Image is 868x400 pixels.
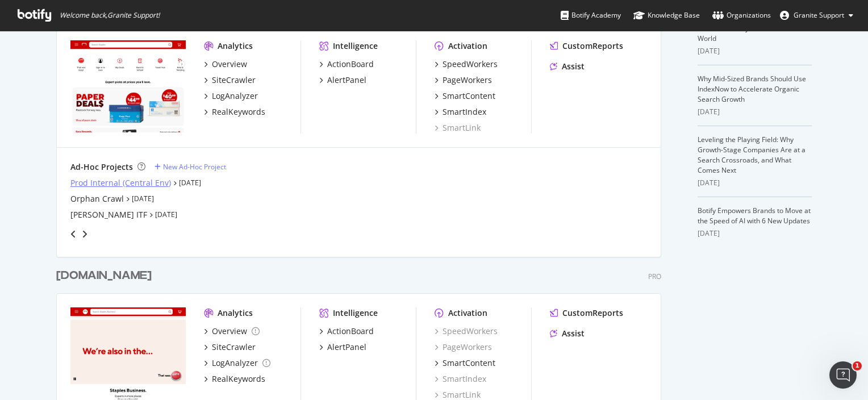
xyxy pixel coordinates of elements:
div: Overview [212,59,247,70]
span: 1 [853,361,862,370]
a: AlertPanel [319,341,366,353]
a: PageWorkers [435,341,492,353]
div: LogAnalyzer [212,90,258,102]
div: SiteCrawler [212,74,256,86]
div: AlertPanel [327,341,366,353]
div: Analytics [218,40,253,52]
div: Activation [448,40,487,52]
a: Prod Internal (Central Env) [70,177,171,189]
a: [DOMAIN_NAME] [56,268,156,284]
a: Botify Empowers Brands to Move at the Speed of AI with 6 New Updates [698,206,811,226]
a: Why Mid-Sized Brands Should Use IndexNow to Accelerate Organic Search Growth [698,74,806,104]
div: Assist [562,61,585,72]
div: Intelligence [333,40,378,52]
div: CustomReports [562,307,623,319]
div: AlertPanel [327,74,366,86]
div: [DATE] [698,46,812,56]
div: [DOMAIN_NAME] [56,268,152,284]
div: Overview [212,326,247,337]
div: ActionBoard [327,326,374,337]
a: Overview [204,326,260,337]
a: SmartContent [435,90,495,102]
a: SiteCrawler [204,74,256,86]
a: CustomReports [550,40,623,52]
div: SmartContent [443,90,495,102]
a: ActionBoard [319,326,374,337]
button: Granite Support [771,6,862,24]
div: Analytics [218,307,253,319]
img: staples.com [70,40,186,132]
a: SpeedWorkers [435,326,498,337]
div: Knowledge Base [633,10,700,21]
div: angle-left [66,225,81,243]
a: PageWorkers [435,74,492,86]
a: SpeedWorkers [435,59,498,70]
div: CustomReports [562,40,623,52]
div: angle-right [81,228,89,240]
div: Pro [648,272,661,281]
div: RealKeywords [212,106,265,118]
iframe: Intercom live chat [829,361,857,389]
div: Organizations [712,10,771,21]
a: SmartLink [435,122,481,134]
div: Intelligence [333,307,378,319]
a: Overview [204,59,247,70]
a: Assist [550,328,585,339]
div: [DATE] [698,228,812,239]
div: [DATE] [698,178,812,188]
a: SmartIndex [435,373,486,385]
img: staplesadvantage.com [70,307,186,399]
a: CustomReports [550,307,623,319]
div: SmartContent [443,357,495,369]
a: SiteCrawler [204,341,256,353]
a: SmartContent [435,357,495,369]
div: ActionBoard [327,59,374,70]
a: Orphan Crawl [70,193,124,205]
div: Activation [448,307,487,319]
a: [DATE] [179,178,201,188]
span: Welcome back, Granite Support ! [60,11,160,20]
span: Granite Support [794,10,844,20]
a: LogAnalyzer [204,357,270,369]
a: SmartIndex [435,106,486,118]
div: SiteCrawler [212,341,256,353]
div: Assist [562,328,585,339]
a: Assist [550,61,585,72]
div: RealKeywords [212,373,265,385]
a: New Ad-Hoc Project [155,162,226,172]
div: [DATE] [698,107,812,117]
a: Leveling the Playing Field: Why Growth-Stage Companies Are at a Search Crossroads, and What Comes... [698,135,806,175]
a: RealKeywords [204,373,265,385]
a: RealKeywords [204,106,265,118]
div: SpeedWorkers [443,59,498,70]
div: Botify Academy [561,10,621,21]
div: SmartIndex [443,106,486,118]
a: LogAnalyzer [204,90,258,102]
a: AI Is Your New Customer: How to Win the Visibility Battle in a ChatGPT World [698,13,812,43]
a: ActionBoard [319,59,374,70]
div: Ad-Hoc Projects [70,161,133,173]
a: [PERSON_NAME] ITF [70,209,147,220]
a: [DATE] [155,210,177,219]
div: New Ad-Hoc Project [163,162,226,172]
a: AlertPanel [319,74,366,86]
a: [DATE] [132,194,154,203]
div: LogAnalyzer [212,357,258,369]
div: PageWorkers [443,74,492,86]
